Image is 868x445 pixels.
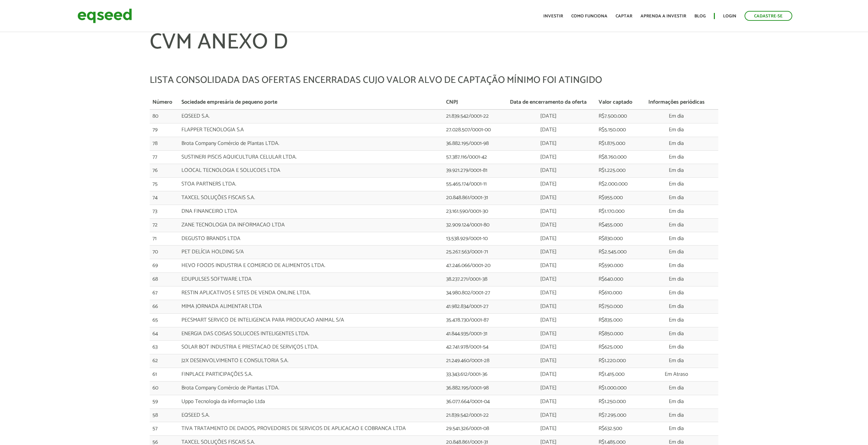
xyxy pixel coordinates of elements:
[694,14,706,18] a: Blog
[641,354,712,368] td: Em dia
[543,14,563,18] a: Investir
[596,123,641,137] td: R$5.150.000
[179,150,443,164] td: SUSTINERI PISCIS AQUICULTURA CELULAR LTDA.
[443,205,501,218] td: 23.161.590/0001-30
[596,354,641,368] td: R$1.220.000
[179,178,443,191] td: STOA PARTNERS LTDA.
[540,329,557,338] span: [DATE]
[596,164,641,178] td: R$1.225.000
[150,150,179,164] td: 77
[150,395,179,409] td: 59
[179,395,443,409] td: Uppo Tecnologia da informação Ltda
[616,14,632,18] a: Captar
[641,14,686,18] a: Aprenda a investir
[150,205,179,218] td: 73
[596,422,641,436] td: R$632.500
[150,246,179,259] td: 70
[641,137,712,150] td: Em dia
[150,75,718,86] h5: LISTA CONSOLIDADA DAS OFERTAS ENCERRADAS CUJO VALOR ALVO DE CAPTAÇÃO MÍNIMO FOI ATINGIDO
[179,123,443,137] td: FLAPPER TECNOLOGIA S.A
[596,273,641,286] td: R$640.000
[443,368,501,382] td: 33.343.612/0001-36
[641,422,712,436] td: Em dia
[641,368,712,382] td: Em Atraso
[443,109,501,123] td: 21.839.542/0001-22
[179,232,443,246] td: DEGUSTO BRANDS LTDA
[641,109,712,123] td: Em dia
[443,246,501,259] td: 25.267.563/0001-71
[596,109,641,123] td: R$7.500.000
[179,422,443,436] td: TIVA TRATAMENTO DE DADOS, PROVEDORES DE SERVICOS DE APLICACAO E COBRANCA LTDA
[596,150,641,164] td: R$8.760.000
[596,381,641,395] td: R$1.000.000
[443,96,501,109] th: CNPJ
[443,273,501,286] td: 38.237.271/0001-38
[179,381,443,395] td: Brota Company Comércio de Plantas LTDA.
[443,300,501,313] td: 41.982.834/0001-27
[501,96,595,109] th: Data de encerramento da oferta
[596,178,641,191] td: R$2.000.000
[540,207,557,216] span: [DATE]
[540,193,557,202] span: [DATE]
[150,96,179,109] th: Número
[150,31,718,75] h1: CVM ANEXO D
[641,273,712,286] td: Em dia
[641,313,712,327] td: Em dia
[540,166,557,175] span: [DATE]
[179,259,443,273] td: HEVO FOODS INDUSTRIA E COMERCIO DE ALIMENTOS LTDA.
[723,14,736,18] a: Login
[179,205,443,218] td: DNA FINANCEIRO LTDA
[540,315,557,325] span: [DATE]
[596,368,641,382] td: R$1.415.000
[641,409,712,422] td: Em dia
[596,218,641,232] td: R$455.000
[150,273,179,286] td: 68
[179,218,443,232] td: ZANE TECNOLOGIA DA INFORMACAO LTDA
[150,354,179,368] td: 62
[179,286,443,300] td: RESTIN APLICATIVOS E SITES DE VENDA ONLINE LTDA.
[443,313,501,327] td: 35.478.730/0001-87
[443,354,501,368] td: 21.249.460/0001-28
[540,424,557,433] span: [DATE]
[596,409,641,422] td: R$7.295.000
[641,381,712,395] td: Em dia
[443,218,501,232] td: 32.909.124/0001-80
[641,218,712,232] td: Em dia
[150,313,179,327] td: 65
[150,409,179,422] td: 58
[641,300,712,313] td: Em dia
[571,14,607,18] a: Como funciona
[150,381,179,395] td: 60
[540,342,557,352] span: [DATE]
[641,327,712,341] td: Em dia
[596,191,641,205] td: R$955.000
[596,327,641,341] td: R$850.000
[641,259,712,273] td: Em dia
[540,288,557,297] span: [DATE]
[179,341,443,354] td: SOLAR BOT INDUSTRIA E PRESTACAO DE SERVIÇOS LTDA.
[745,11,792,21] a: Cadastre-se
[150,422,179,436] td: 57
[179,273,443,286] td: EDUPULSES SOFTWARE LTDA
[641,205,712,218] td: Em dia
[443,137,501,150] td: 36.882.195/0001-98
[443,395,501,409] td: 36.077.664/0001-04
[179,109,443,123] td: EQSEED S.A.
[596,286,641,300] td: R$610.000
[641,150,712,164] td: Em dia
[150,300,179,313] td: 66
[596,300,641,313] td: R$750.000
[443,164,501,178] td: 39.921.279/0001-81
[641,246,712,259] td: Em dia
[179,354,443,368] td: J2X DESENVOLVIMENTO E CONSULTORIA S.A.
[179,409,443,422] td: EQSEED S.A.
[540,247,557,256] span: [DATE]
[179,327,443,341] td: ENERGIA DAS COISAS SOLUCOES INTELIGENTES LTDA.
[540,411,557,420] span: [DATE]
[540,220,557,229] span: [DATE]
[179,96,443,109] th: Sociedade empresária de pequeno porte
[443,150,501,164] td: 57.387.116/0001-42
[443,381,501,395] td: 36.882.195/0001-98
[540,261,557,270] span: [DATE]
[179,300,443,313] td: MIMA JORNADA ALIMENTAR LTDA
